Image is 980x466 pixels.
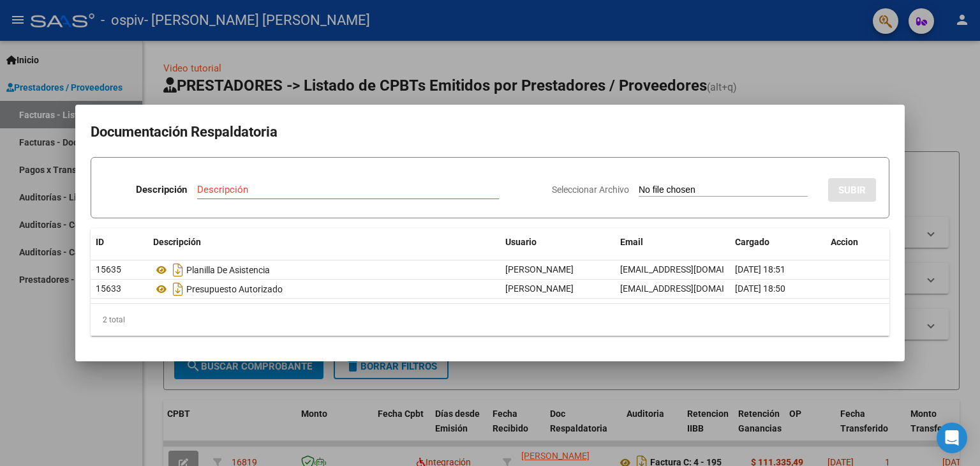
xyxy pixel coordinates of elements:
span: Accion [831,237,858,247]
i: Descargar documento [170,260,186,280]
span: [EMAIL_ADDRESS][DOMAIN_NAME] [620,283,762,294]
datatable-header-cell: Cargado [730,229,826,256]
datatable-header-cell: ID [91,229,148,256]
span: [PERSON_NAME] [505,264,574,274]
div: Presupuesto Autorizado [153,279,495,299]
span: Seleccionar Archivo [552,184,629,195]
span: ID [96,237,104,247]
div: 2 total [91,304,889,336]
span: Descripción [153,237,201,247]
datatable-header-cell: Usuario [500,229,615,256]
span: 15635 [96,264,121,274]
span: [DATE] 18:50 [735,283,785,294]
span: [DATE] 18:51 [735,264,785,274]
span: [EMAIL_ADDRESS][DOMAIN_NAME] [620,264,762,274]
span: [PERSON_NAME] [505,283,574,294]
datatable-header-cell: Accion [826,229,889,256]
span: 15633 [96,283,121,294]
i: Descargar documento [170,279,186,299]
span: Cargado [735,237,769,247]
h2: Documentación Respaldatoria [91,120,889,144]
p: Descripción [136,183,187,197]
button: SUBIR [828,178,876,202]
span: SUBIR [838,184,866,196]
span: Email [620,237,643,247]
div: Open Intercom Messenger [937,423,967,453]
div: Planilla De Asistencia [153,260,495,280]
span: Usuario [505,237,537,247]
datatable-header-cell: Email [615,229,730,256]
datatable-header-cell: Descripción [148,229,500,256]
